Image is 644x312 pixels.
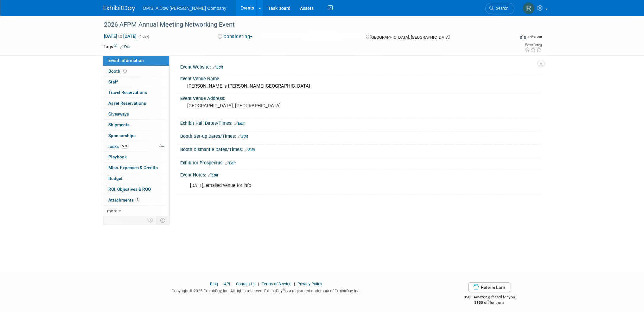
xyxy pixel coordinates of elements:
[108,144,129,149] span: Tasks
[438,290,541,305] div: $500 Amazon gift card for you,
[103,152,169,162] a: Playbook
[120,45,131,49] a: Edit
[485,3,514,14] a: Search
[103,163,169,173] a: Misc. Expenses & Credits
[117,34,123,39] span: to
[145,216,156,224] td: Personalize Event Tab Strip
[185,81,536,91] div: [PERSON_NAME]'s [PERSON_NAME][GEOGRAPHIC_DATA]
[103,173,169,184] a: Budget
[297,282,322,286] a: Privacy Policy
[180,62,541,70] div: Event Website:
[122,69,128,73] span: Booth not reserved yet
[438,300,541,305] div: $150 off for them.
[180,74,541,82] div: Event Venue Name:
[219,282,223,286] span: |
[292,282,296,286] span: |
[108,101,146,106] span: Asset Reservations
[102,19,505,30] div: 2026 AFPM Annual Meeting Networking Event
[103,206,169,216] a: more
[210,282,218,286] a: Blog
[107,208,117,213] span: more
[103,184,169,195] a: ROI, Objectives & ROO
[180,131,541,140] div: Booth Set-up Dates/Times:
[108,122,130,127] span: Shipments
[180,145,541,153] div: Booth Dismantle Dates/Times:
[370,35,450,40] span: [GEOGRAPHIC_DATA], [GEOGRAPHIC_DATA]
[103,120,169,130] a: Shipments
[108,69,128,74] span: Booth
[103,130,169,141] a: Sponsorships
[180,118,541,127] div: Exhibit Hall Dates/Times:
[234,121,245,126] a: Edit
[215,33,255,40] button: Considering
[108,165,158,170] span: Misc. Expenses & Credits
[103,55,169,66] a: Event Information
[108,197,140,202] span: Attachments
[469,282,510,292] a: Refer & Earn
[231,282,235,286] span: |
[120,144,129,149] span: 50%
[108,58,144,63] span: Event Information
[103,66,169,76] a: Booth
[224,282,230,286] a: API
[156,216,169,224] td: Toggle Event Tabs
[208,173,218,177] a: Edit
[138,35,149,39] span: (1 day)
[283,288,285,292] sup: ®
[108,79,118,84] span: Staff
[494,6,508,11] span: Search
[108,133,136,138] span: Sponsorships
[213,65,223,70] a: Edit
[520,34,526,39] img: Format-Inperson.png
[108,154,127,159] span: Playbook
[523,2,535,14] img: Renee Ortner
[104,287,429,294] div: Copyright © 2025 ExhibitDay, Inc. All rights reserved. ExhibitDay is a registered trademark of Ex...
[477,33,542,43] div: Event Format
[108,111,129,116] span: Giveaways
[143,6,226,11] span: OPIS, A Dow [PERSON_NAME] Company
[180,170,541,178] div: Event Notes:
[108,90,147,95] span: Travel Reservations
[262,282,291,286] a: Terms of Service
[257,282,261,286] span: |
[187,103,323,109] pre: [GEOGRAPHIC_DATA], [GEOGRAPHIC_DATA]
[103,77,169,87] a: Staff
[135,197,140,202] span: 3
[103,141,169,152] a: Tasks50%
[108,187,151,192] span: ROI, Objectives & ROO
[103,98,169,109] a: Asset Reservations
[180,94,541,102] div: Event Venue Address:
[236,282,256,286] a: Contact Us
[104,43,131,50] td: Tags
[180,158,541,166] div: Exhibitor Prospectus:
[525,43,542,47] div: Event Rating
[103,195,169,205] a: Attachments3
[104,33,137,39] span: [DATE] [DATE]
[245,148,255,152] a: Edit
[108,176,123,181] span: Budget
[238,134,248,139] a: Edit
[103,109,169,119] a: Giveaways
[186,179,471,192] div: [DATE], emailed venue for info
[225,161,236,165] a: Edit
[104,5,135,12] img: ExhibitDay
[103,87,169,98] a: Travel Reservations
[527,34,542,39] div: In-Person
